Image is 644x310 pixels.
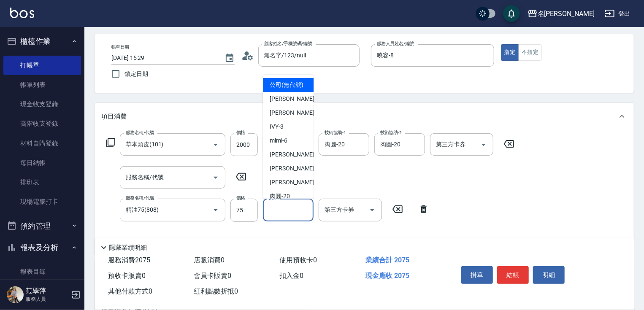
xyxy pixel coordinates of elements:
[209,138,222,151] button: Open
[3,114,81,133] a: 高階收支登錄
[538,8,595,19] div: 名[PERSON_NAME]
[26,295,69,303] p: 服務人員
[108,287,152,295] span: 其他付款方式 0
[270,108,319,117] span: [PERSON_NAME] -1
[3,30,81,52] button: 櫃檯作業
[3,173,81,192] a: 排班表
[601,6,634,22] button: 登出
[3,262,81,281] a: 報表目錄
[280,256,317,264] span: 使用預收卡 0
[477,138,490,151] button: Open
[503,5,520,22] button: save
[518,44,542,61] button: 不指定
[270,94,319,103] span: [PERSON_NAME] -0
[111,51,216,65] input: YYYY/MM/DD hh:mm
[3,153,81,173] a: 每日結帳
[126,129,154,136] label: 服務名稱/代號
[109,243,147,252] p: 隱藏業績明細
[7,286,24,303] img: Person
[26,287,69,295] h5: 范翠萍
[325,129,346,136] label: 技術協助-1
[124,70,148,78] span: 鎖定日期
[270,192,290,201] span: 肉圓 -20
[209,203,222,217] button: Open
[3,75,81,94] a: 帳單列表
[270,136,287,145] span: mimi -6
[108,272,146,280] span: 預收卡販賣 0
[3,56,81,75] a: 打帳單
[270,178,323,187] span: [PERSON_NAME] -18
[219,48,240,68] button: Choose date, selected date is 2025-10-12
[365,256,409,264] span: 業績合計 2075
[194,256,225,264] span: 店販消費 0
[3,134,81,153] a: 材料自購登錄
[533,266,565,284] button: 明細
[108,256,150,264] span: 服務消費 2075
[3,237,81,259] button: 報表及分析
[209,171,222,184] button: Open
[95,103,634,130] div: 項目消費
[3,94,81,114] a: 現金收支登錄
[3,192,81,211] a: 現場電腦打卡
[270,164,323,173] span: [PERSON_NAME] -10
[365,203,379,217] button: Open
[280,272,304,280] span: 扣入金 0
[377,40,414,47] label: 服務人員姓名/編號
[194,287,238,295] span: 紅利點數折抵 0
[270,122,284,131] span: IVY -3
[126,195,154,201] label: 服務名稱/代號
[10,8,34,18] img: Logo
[194,272,231,280] span: 會員卡販賣 0
[101,112,127,121] p: 項目消費
[264,40,312,47] label: 顧客姓名/手機號碼/編號
[365,272,409,280] span: 現金應收 2075
[270,81,303,89] span: 公司 (無代號)
[236,129,245,136] label: 價格
[236,195,245,201] label: 價格
[501,44,519,61] button: 指定
[524,5,598,22] button: 名[PERSON_NAME]
[380,129,402,136] label: 技術協助-2
[461,266,493,284] button: 掛單
[270,150,319,159] span: [PERSON_NAME] -8
[497,266,529,284] button: 結帳
[3,215,81,237] button: 預約管理
[111,44,129,50] label: 帳單日期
